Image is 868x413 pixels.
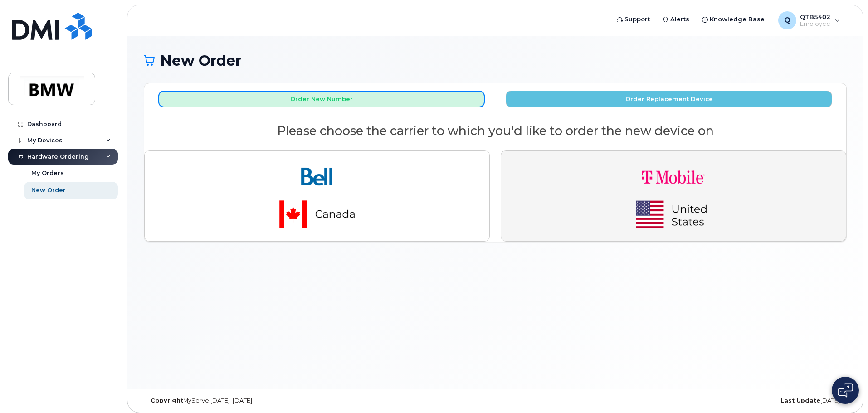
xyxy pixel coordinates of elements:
[144,53,847,68] h1: New Order
[612,397,847,404] div: [DATE]
[838,383,853,398] img: Open chat
[158,91,485,107] button: Order New Number
[254,158,380,234] img: bell-18aeeabaf521bd2b78f928a02ee3b89e57356879d39bd386a17a7cccf8069aed.png
[144,397,378,404] div: MyServe [DATE]–[DATE]
[780,397,820,404] strong: Last Update
[610,158,737,234] img: t-mobile-78392d334a420d5b7f0e63d4fa81f6287a21d394dc80d677554bb55bbab1186f.png
[506,91,832,107] button: Order Replacement Device
[151,397,183,404] strong: Copyright
[144,124,846,138] h2: Please choose the carrier to which you'd like to order the new device on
